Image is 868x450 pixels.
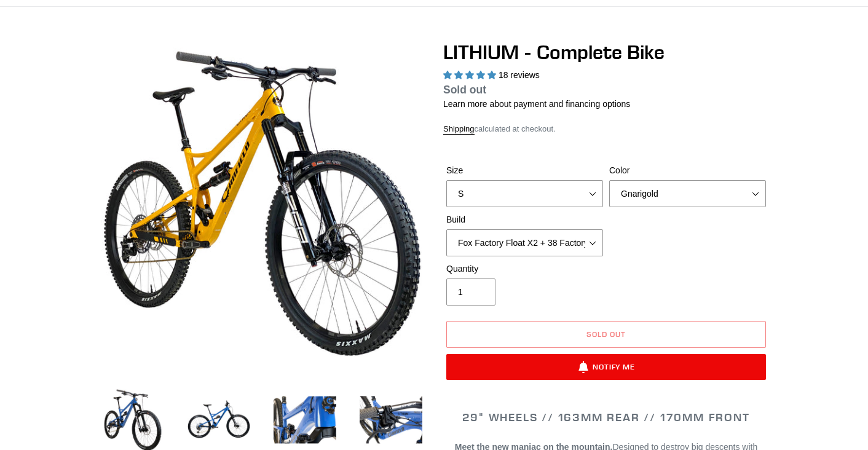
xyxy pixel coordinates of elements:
span: 18 reviews [499,70,540,80]
label: Color [609,164,766,177]
a: Learn more about payment and financing options [443,99,630,109]
span: 29" WHEELS // 163mm REAR // 170mm FRONT [462,410,749,424]
a: Shipping [443,124,475,135]
label: Size [446,164,603,177]
span: Sold out [443,84,486,96]
label: Quantity [446,262,603,275]
h1: LITHIUM - Complete Bike [443,41,769,64]
button: Notify Me [446,354,766,380]
span: Sold out [586,330,626,339]
span: 5.00 stars [443,70,499,80]
button: Sold out [446,321,766,348]
label: Build [446,213,603,226]
div: calculated at checkout. [443,123,769,135]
